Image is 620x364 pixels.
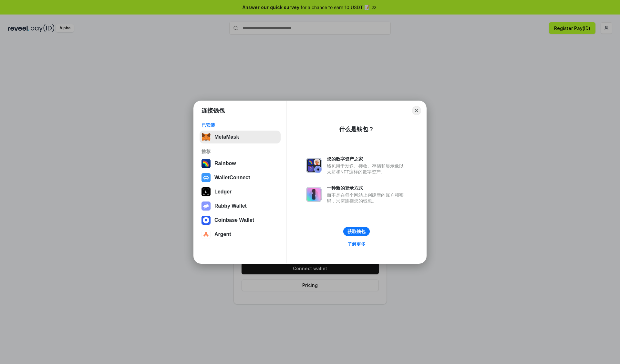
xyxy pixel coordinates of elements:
[201,107,225,114] h1: 连接钱包
[200,214,281,227] button: Coinbase Wallet
[200,185,281,198] button: Ledger
[200,157,281,170] button: Rainbow
[327,192,407,204] div: 而不是在每个网站上创建新的账户和密码，只需连接您的钱包。
[347,229,366,234] div: 获取钱包
[200,171,281,184] button: WalletConnect
[214,231,231,237] div: Argent
[201,122,279,128] div: 已安装
[214,203,247,209] div: Rabby Wallet
[214,189,232,195] div: Ledger
[201,173,211,182] img: svg+xml,%3Csvg%20width%3D%2228%22%20height%3D%2228%22%20viewBox%3D%220%200%2028%2028%22%20fill%3D...
[214,134,239,140] div: MetaMask
[201,149,279,154] div: 推荐
[201,159,211,168] img: svg+xml,%3Csvg%20width%3D%22120%22%20height%3D%22120%22%20viewBox%3D%220%200%20120%20120%22%20fil...
[200,228,281,241] button: Argent
[339,125,374,133] div: 什么是钱包？
[214,217,254,223] div: Coinbase Wallet
[306,187,322,202] img: svg+xml,%3Csvg%20xmlns%3D%22http%3A%2F%2Fwww.w3.org%2F2000%2Fsvg%22%20fill%3D%22none%22%20viewBox...
[201,216,211,225] img: svg+xml,%3Csvg%20width%3D%2228%22%20height%3D%2228%22%20viewBox%3D%220%200%2028%2028%22%20fill%3D...
[214,161,236,166] div: Rainbow
[327,156,407,162] div: 您的数字资产之家
[347,241,366,247] div: 了解更多
[327,163,407,175] div: 钱包用于发送、接收、存储和显示像以太坊和NFT这样的数字资产。
[306,158,322,173] img: svg+xml,%3Csvg%20xmlns%3D%22http%3A%2F%2Fwww.w3.org%2F2000%2Fsvg%22%20fill%3D%22none%22%20viewBox...
[201,202,211,211] img: svg+xml,%3Csvg%20xmlns%3D%22http%3A%2F%2Fwww.w3.org%2F2000%2Fsvg%22%20fill%3D%22none%22%20viewBox...
[200,200,281,212] button: Rabby Wallet
[201,187,211,196] img: svg+xml,%3Csvg%20xmlns%3D%22http%3A%2F%2Fwww.w3.org%2F2000%2Fsvg%22%20width%3D%2228%22%20height%3...
[201,230,211,239] img: svg+xml,%3Csvg%20width%3D%2228%22%20height%3D%2228%22%20viewBox%3D%220%200%2028%2028%22%20fill%3D...
[412,106,421,115] button: Close
[344,240,369,248] a: 了解更多
[201,133,211,142] img: svg+xml,%3Csvg%20fill%3D%22none%22%20height%3D%2233%22%20viewBox%3D%220%200%2035%2033%22%20width%...
[214,175,250,181] div: WalletConnect
[327,185,407,191] div: 一种新的登录方式
[343,227,370,236] button: 获取钱包
[200,131,281,143] button: MetaMask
